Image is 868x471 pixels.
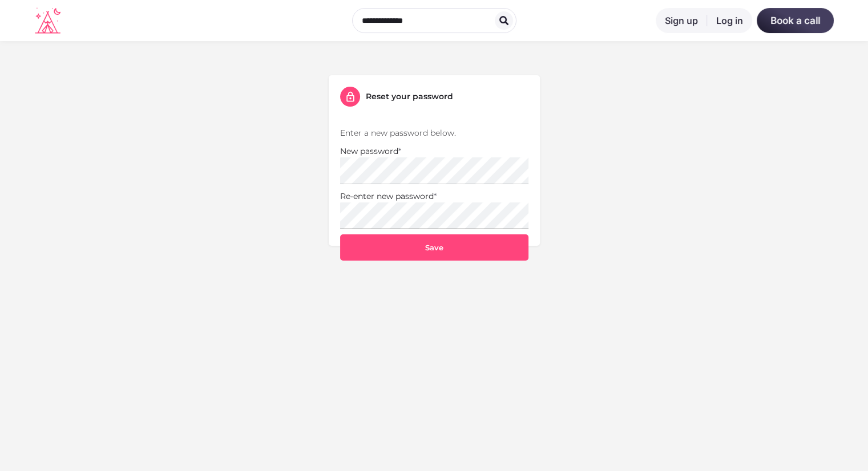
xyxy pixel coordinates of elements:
[757,8,834,33] a: Book a call
[340,234,528,261] button: Save
[707,8,752,33] a: Log in
[366,91,453,102] h5: Reset your password
[340,145,401,157] label: New password
[340,190,437,202] label: Re-enter new password
[340,127,528,139] p: Enter a new password below.
[656,8,707,33] a: Sign up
